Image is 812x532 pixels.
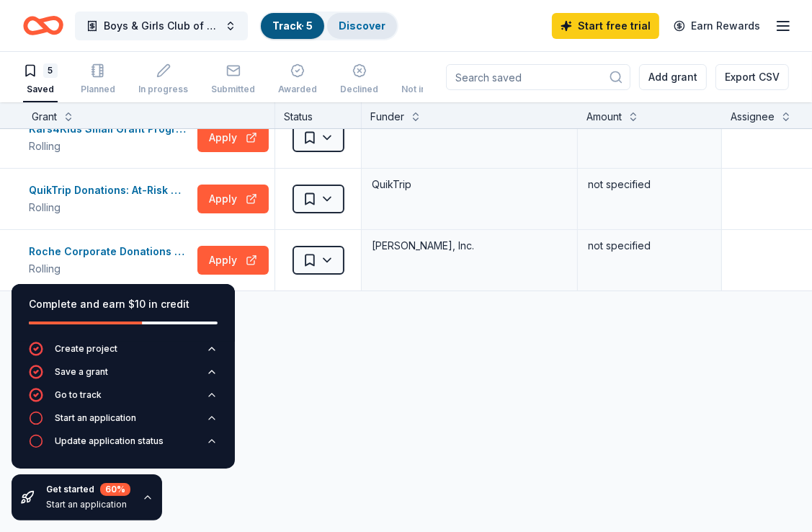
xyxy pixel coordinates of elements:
[197,185,269,213] button: Apply
[586,236,713,256] div: not specified
[100,483,130,496] div: 60 %
[639,64,707,90] button: Add grant
[29,182,192,216] button: QuikTrip Donations: At-Risk Youth and Early Childhood EducationRolling
[23,84,58,95] div: Saved
[29,411,218,434] button: Start an application
[370,236,568,256] div: [PERSON_NAME], Inc.
[370,174,568,195] div: QuikTrip
[29,120,192,155] button: Kars4Kids Small Grant ProgramRolling
[138,58,188,102] button: In progress
[29,365,218,388] button: Save a grant
[81,58,115,102] button: Planned
[55,435,164,447] div: Update application status
[29,243,192,260] div: Roche Corporate Donations and Philanthropy (CDP)
[138,84,188,95] div: In progress
[552,13,659,39] a: Start free trial
[32,108,57,125] div: Grant
[29,388,218,411] button: Go to track
[104,17,219,35] span: Boys & Girls Club of [GEOGRAPHIC_DATA]: Powerhour Program
[29,434,218,457] button: Update application status
[29,296,218,313] div: Complete and earn $10 in credit
[446,64,630,90] input: Search saved
[46,499,130,510] div: Start an application
[340,58,378,102] button: Declined
[55,412,136,424] div: Start an application
[29,138,192,155] div: Rolling
[55,389,102,401] div: Go to track
[29,243,192,278] button: Roche Corporate Donations and Philanthropy (CDP)Rolling
[75,12,248,40] button: Boys & Girls Club of [GEOGRAPHIC_DATA]: Powerhour Program
[55,343,117,355] div: Create project
[23,58,58,102] button: 5Saved
[43,63,58,78] div: 5
[272,19,313,32] a: Track· 5
[339,19,385,32] a: Discover
[81,84,115,95] div: Planned
[370,108,404,125] div: Funder
[731,108,775,125] div: Assignee
[275,102,362,128] div: Status
[715,64,789,90] button: Export CSV
[55,366,108,378] div: Save a grant
[197,123,269,152] button: Apply
[197,246,269,275] button: Apply
[278,84,317,95] div: Awarded
[29,199,192,216] div: Rolling
[29,182,192,199] div: QuikTrip Donations: At-Risk Youth and Early Childhood Education
[586,174,713,195] div: not specified
[401,84,463,95] div: Not interested
[401,58,463,102] button: Not interested
[211,84,255,95] div: Submitted
[23,9,63,43] a: Home
[259,12,398,40] button: Track· 5Discover
[340,84,378,95] div: Declined
[211,58,255,102] button: Submitted
[29,260,192,278] div: Rolling
[278,58,317,102] button: Awarded
[46,483,130,496] div: Get started
[665,13,769,39] a: Earn Rewards
[29,120,192,138] div: Kars4Kids Small Grant Program
[29,342,218,365] button: Create project
[586,108,622,125] div: Amount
